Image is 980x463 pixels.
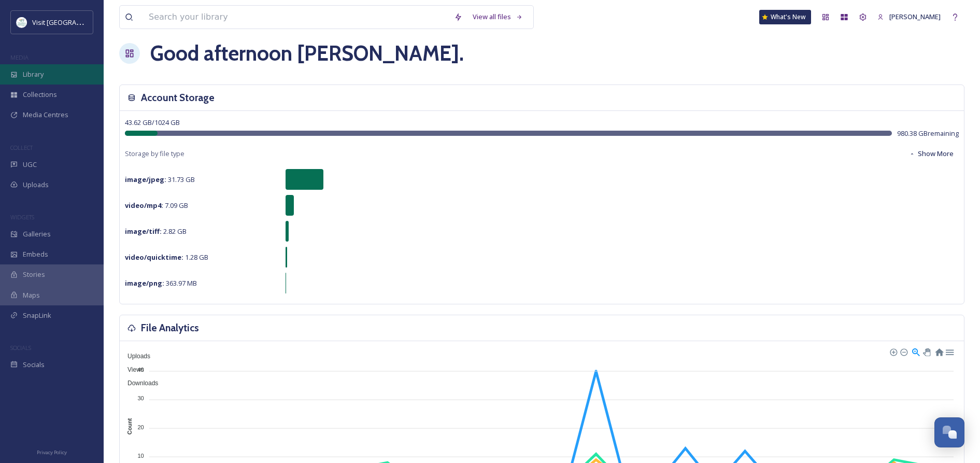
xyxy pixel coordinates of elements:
[889,12,941,21] span: [PERSON_NAME]
[125,278,164,288] strong: image/png :
[125,175,195,184] span: 31.73 GB
[23,360,45,370] span: Socials
[23,160,37,170] span: UGC
[137,395,144,401] tspan: 30
[923,348,929,355] div: Panning
[37,445,67,458] a: Privacy Policy
[23,290,40,300] span: Maps
[137,453,144,459] tspan: 10
[125,227,162,236] strong: image/tiff :
[900,348,907,355] div: Zoom Out
[872,7,946,27] a: [PERSON_NAME]
[467,7,528,27] a: View all files
[150,38,464,69] h1: Good afternoon [PERSON_NAME] .
[23,180,49,190] span: Uploads
[125,252,183,262] strong: video/quicktime :
[137,367,144,373] tspan: 40
[141,320,199,335] h3: File Analytics
[126,418,133,434] text: Count
[23,311,51,320] span: SnapLink
[23,90,57,100] span: Collections
[137,424,144,430] tspan: 20
[141,90,215,105] h3: Account Storage
[23,229,51,239] span: Galleries
[759,10,811,24] a: What's New
[10,213,34,221] span: WIDGETS
[120,366,144,373] span: Views
[10,53,29,61] span: MEDIA
[904,144,959,164] button: Show More
[934,347,943,356] div: Reset Zoom
[911,347,920,356] div: Selection Zoom
[125,252,208,262] span: 1.28 GB
[17,17,27,27] img: download%20%281%29.jpeg
[23,270,45,279] span: Stories
[125,175,166,184] strong: image/jpeg :
[125,201,163,210] strong: video/mp4 :
[144,6,449,29] input: Search your library
[125,227,187,236] span: 2.82 GB
[37,449,67,456] span: Privacy Policy
[10,144,33,151] span: COLLECT
[125,118,180,127] span: 43.62 GB / 1024 GB
[889,348,897,355] div: Zoom In
[125,278,197,288] span: 363.97 MB
[23,69,44,79] span: Library
[125,149,184,159] span: Storage by file type
[120,380,158,387] span: Downloads
[125,201,188,210] span: 7.09 GB
[32,17,112,27] span: Visit [GEOGRAPHIC_DATA]
[23,249,48,259] span: Embeds
[945,347,954,356] div: Menu
[120,353,150,360] span: Uploads
[23,110,68,120] span: Media Centres
[897,129,959,138] span: 980.38 GB remaining
[934,417,964,447] button: Open Chat
[10,344,31,352] span: SOCIALS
